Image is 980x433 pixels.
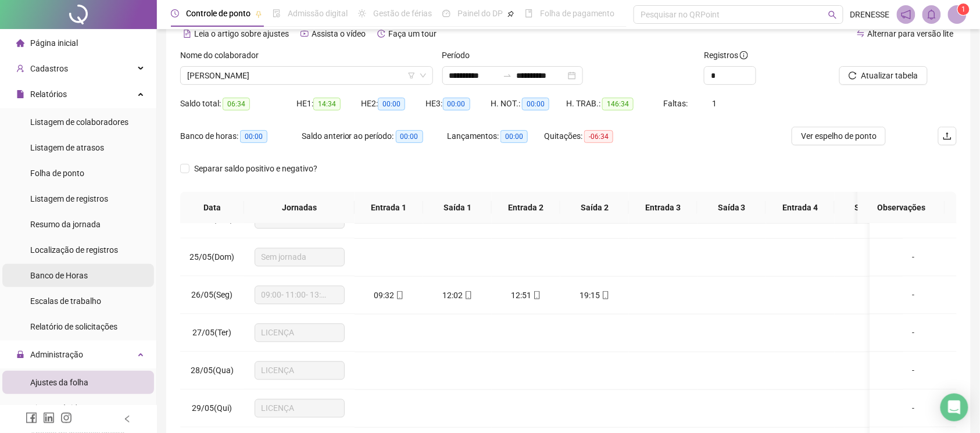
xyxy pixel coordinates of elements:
th: Entrada 2 [492,192,560,224]
span: pushpin [507,10,514,17]
span: 19:15 [580,291,600,300]
span: Registros [704,49,748,62]
span: LICENÇA [262,324,338,342]
span: lock [16,350,24,359]
span: 146:34 [602,98,634,110]
th: Saída 4 [835,192,903,224]
span: - [912,404,914,413]
span: search [828,10,837,19]
div: Quitações: [544,130,641,143]
span: 12:51 [512,291,532,300]
span: left [123,415,131,423]
div: Saldo total: [180,97,296,110]
span: 1 [713,99,717,108]
span: -06:34 [584,130,613,143]
div: HE 3: [426,97,491,110]
span: Atualizar tabela [861,69,918,82]
span: file-text [183,30,191,38]
th: Entrada 1 [355,192,423,224]
span: Faltas: [663,99,689,108]
span: 1 [961,5,965,13]
span: user-add [16,65,24,73]
span: Assista o vídeo [312,29,366,38]
div: HE 2: [361,97,425,110]
span: Ver espelho de ponto [801,130,877,142]
span: history [377,30,385,38]
span: 00:00 [396,130,423,143]
span: Banco de Horas [30,271,88,280]
div: Open Intercom Messenger [940,393,968,421]
sup: Atualize o seu contato no menu Meus Dados [958,3,970,15]
span: dashboard [442,9,450,17]
th: Entrada 3 [629,192,698,224]
span: Painel do DP [457,9,503,18]
span: swap [857,30,865,38]
span: LICENÇA [262,362,338,380]
button: Ver espelho de ponto [792,127,886,145]
span: Administração [30,350,83,359]
span: bell [927,9,937,20]
span: Listagem de colaboradores [30,117,128,127]
span: Separar saldo positivo e negativo? [189,162,322,175]
span: MÁRCIA HELLEN MARCELINO OLIVEIRA [187,67,426,84]
span: Listagem de atrasos [30,143,104,152]
span: info-circle [740,51,748,59]
span: reload [849,71,857,80]
span: Cadastros [30,64,68,73]
span: upload [943,131,952,141]
span: Resumo da jornada [30,220,101,229]
span: Ajustes rápidos [30,403,86,413]
span: 00:00 [240,130,267,143]
span: 06:34 [223,98,250,110]
span: 09:32 [374,291,395,300]
span: file-done [273,9,281,17]
th: Observações [858,192,945,224]
span: Leia o artigo sobre ajustes [194,29,289,38]
span: LICENÇA [262,400,338,417]
span: sun [358,9,366,17]
span: Folha de pagamento [540,9,614,18]
span: 25/05(Dom) [190,253,235,262]
span: - [912,328,914,338]
div: H. TRAB.: [566,97,663,110]
span: mobile [532,291,541,299]
span: Observações [867,201,936,214]
span: Admissão digital [288,9,348,18]
span: clock-circle [171,9,179,17]
th: Entrada 4 [766,192,835,224]
span: 09:00- 11:00- 13:00- 19:00 [262,287,338,304]
span: 00:00 [522,98,549,110]
span: Escalas de trabalho [30,296,101,306]
span: down [420,72,427,79]
label: Período [442,49,478,62]
span: file [16,90,24,98]
span: facebook [26,412,37,424]
span: youtube [301,30,309,38]
div: Banco de horas: [180,130,302,143]
span: - [912,366,914,375]
span: - [912,291,914,300]
span: Localização de registros [30,245,118,255]
span: Folha de ponto [30,169,84,178]
span: Relatório de solicitações [30,322,117,331]
span: mobile [600,291,610,299]
span: Alternar para versão lite [868,29,954,38]
div: HE 1: [296,97,361,110]
span: 00:00 [443,98,470,110]
span: 12:02 [443,291,463,300]
span: mobile [463,291,473,299]
span: 26/05(Seg) [192,291,233,300]
span: 29/05(Qui) [192,404,233,413]
span: pushpin [255,10,262,17]
div: Lançamentos: [447,130,544,143]
th: Jornadas [244,192,355,224]
span: to [503,71,512,80]
th: Saída 1 [423,192,492,224]
button: Atualizar tabela [839,66,928,85]
span: Página inicial [30,38,78,48]
span: swap-right [503,71,512,80]
span: linkedin [43,412,55,424]
span: 00:00 [500,130,528,143]
span: DRENESSE [850,8,890,21]
th: Saída 3 [698,192,766,224]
